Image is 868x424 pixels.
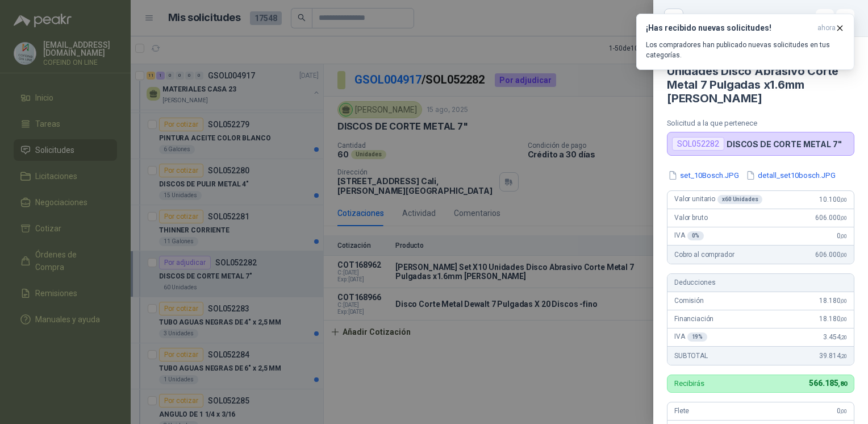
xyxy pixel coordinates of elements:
span: SUBTOTAL [674,352,708,360]
button: Close [667,11,681,25]
span: 18.180 [819,315,847,323]
p: Solicitud a la que pertenece [667,119,854,127]
span: ,00 [840,197,847,203]
button: ¡Has recibido nuevas solicitudes!ahora Los compradores han publicado nuevas solicitudes en tus ca... [636,14,854,70]
span: Valor bruto [674,214,707,222]
span: ,00 [840,316,847,322]
span: Deducciones [674,278,715,286]
span: ,00 [840,215,847,221]
div: 19 % [687,332,708,342]
span: Financiación [674,315,713,323]
span: ahora [817,23,836,33]
span: ,00 [840,252,847,258]
span: ,00 [840,408,847,414]
span: ,20 [840,353,847,359]
div: SOL052282 [672,137,724,151]
span: IVA [674,332,707,342]
p: DISCOS DE CORTE METAL 7" [727,139,842,149]
span: 18.180 [819,297,847,305]
span: 10.100 [819,196,847,203]
span: ,20 [840,334,847,340]
span: 39.814 [819,352,847,360]
span: Cobro al comprador [674,251,734,259]
span: 566.185 [809,379,847,388]
span: 606.000 [815,214,847,222]
div: 0 % [687,231,704,240]
span: IVA [674,231,704,240]
span: 606.000 [815,251,847,259]
span: ,80 [838,380,847,388]
span: Comisión [674,297,704,305]
span: 3.454 [823,333,847,341]
span: Valor unitario [674,195,762,204]
span: 0 [837,407,847,415]
div: x 60 Unidades [717,195,762,204]
div: COT168962 [690,9,854,27]
span: ,00 [840,233,847,239]
h3: ¡Has recibido nuevas solicitudes! [646,23,813,33]
span: ,00 [840,298,847,304]
span: 0 [837,232,847,240]
p: Los compradores han publicado nuevas solicitudes en tus categorías. [646,40,845,60]
span: Flete [674,407,689,415]
p: Recibirás [674,380,704,387]
button: detall_set10bosch.JPG [745,169,837,181]
button: set_10Bosch.JPG [667,169,740,181]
